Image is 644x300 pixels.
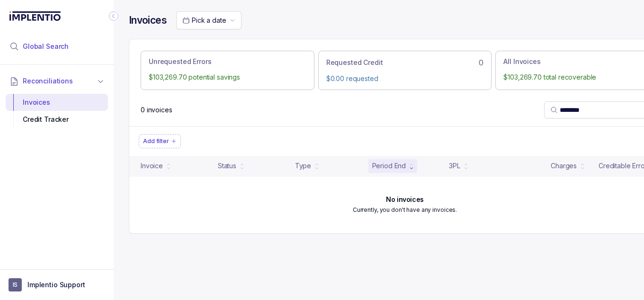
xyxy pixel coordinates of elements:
h6: No invoices [386,196,423,203]
button: Reconciliations [6,71,108,91]
span: Pick a date [192,16,226,24]
p: $0.00 requested [326,74,484,83]
p: Unrequested Errors [149,57,211,66]
h4: Invoices [129,14,167,27]
span: User initials [9,278,22,291]
button: Date Range Picker [176,11,241,29]
p: All Invoices [503,57,540,66]
div: Status [218,161,236,171]
p: Add filter [143,136,169,146]
p: 0 invoices [141,105,172,115]
div: Type [295,161,311,171]
div: Credit Tracker [13,111,100,128]
div: 0 [326,57,484,68]
span: Reconciliations [23,76,73,86]
p: Requested Credit [326,58,383,67]
div: Invoice [141,161,163,171]
div: Period End [372,161,406,171]
div: 3PL [449,161,460,171]
search: Date Range Picker [182,16,226,25]
div: Remaining page entries [141,105,172,115]
div: Collapse Icon [108,10,119,22]
span: Global Search [23,42,69,51]
div: Charges [551,161,577,171]
p: Currently, you don't have any invoices. [353,205,457,215]
button: User initialsImplentio Support [9,278,105,291]
p: Implentio Support [27,280,85,290]
div: Invoices [13,94,100,111]
p: $103,269.70 potential savings [149,73,306,82]
button: Filter Chip Add filter [139,134,181,148]
div: Reconciliations [6,92,108,130]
